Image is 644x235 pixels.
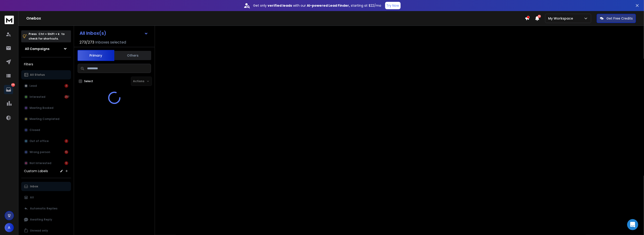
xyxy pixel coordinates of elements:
span: Ctrl + Shift + k [38,31,60,37]
button: Try Now [385,2,401,9]
button: All Inbox(s) [76,29,152,38]
button: A [5,223,14,232]
button: Get Free Credits [597,14,636,23]
h1: All Inbox(s) [80,31,106,35]
h3: Inboxes selected [95,40,126,45]
span: 50 [538,15,541,18]
a: 318 [4,85,13,94]
button: All Campaigns [21,44,71,53]
div: Open Intercom Messenger [627,219,638,230]
p: Get only with our starting at $22/mo [253,3,381,8]
p: Get Free Credits [606,16,633,21]
h1: All Campaigns [25,46,50,51]
p: Press to check for shortcuts. [29,32,65,41]
button: Others [114,50,151,61]
span: 273 / 273 [80,40,94,45]
h3: Filters [21,61,71,67]
p: Try Now [387,3,399,8]
img: logo [5,16,14,24]
strong: verified leads [268,3,292,8]
h3: Custom Labels [24,169,48,173]
label: Select [84,79,93,83]
strong: AI-powered Lead Finder, [307,3,350,8]
p: My Workspace [548,16,575,21]
button: Primary [77,50,114,61]
p: 318 [11,83,15,87]
h1: Onebox [26,16,525,21]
